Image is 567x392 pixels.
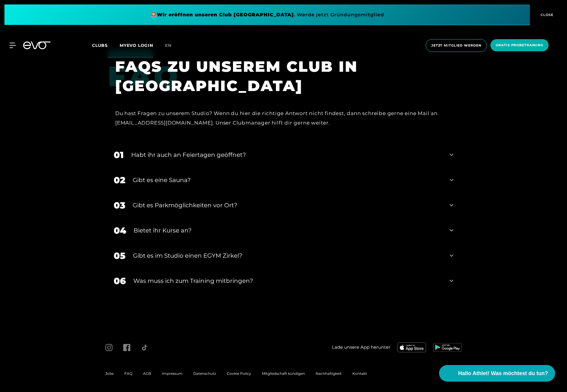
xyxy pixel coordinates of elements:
a: Gratis Probetraining [489,39,550,52]
a: AGB [143,371,151,376]
div: Du hast Fragen zu unserem Studio? Wenn du hier die richtige Antwort nicht findest, dann schreibe ... [115,109,444,128]
div: Gibt es eine Sauna? [133,176,442,184]
div: 03 [114,199,125,212]
a: en [165,42,179,49]
a: Datenschutz [193,371,216,376]
span: Lade unsere App herunter [332,344,390,351]
div: 01 [114,148,124,162]
a: Clubs [92,42,120,48]
span: en [165,43,172,48]
h1: FAQS ZU UNSEREM CLUB IN [GEOGRAPHIC_DATA] [115,57,444,95]
button: CLOSE [530,4,563,25]
div: Bietet ihr Kurse an? [134,226,442,235]
a: Kontakt [352,371,367,376]
a: Impressum [162,371,183,376]
span: Clubs [92,43,108,48]
a: Mitgliedschaft kündigen [262,371,305,376]
a: Cookie Policy [227,371,251,376]
img: evofitness app [397,342,426,352]
span: CLOSE [539,12,554,17]
span: Jetzt Mitglied werden [431,43,481,48]
a: FAQ [124,371,132,376]
div: Gibt es im Studio einen EGYM Zirkel? [133,251,442,260]
div: 04 [114,224,126,237]
div: Habt ihr auch an Feiertagen geöffnet? [131,150,442,159]
div: Was muss ich zum Training mitbringen? [133,276,442,285]
div: 05 [114,249,126,262]
a: Jobs [105,371,114,376]
img: evofitness app [433,343,462,351]
a: MYEVO LOGIN [120,43,153,48]
button: Hallo Athlet! Was möchtest du tun? [439,365,555,382]
div: Gibt es Parkmöglichkeiten vor Ort? [133,201,442,210]
a: Nachhaltigkeit [316,371,342,376]
div: 02 [114,173,125,187]
a: Jetzt Mitglied werden [424,39,489,52]
span: Hallo Athlet! Was möchtest du tun? [458,369,548,377]
div: 06 [114,274,126,288]
span: Gratis Probetraining [496,43,543,48]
